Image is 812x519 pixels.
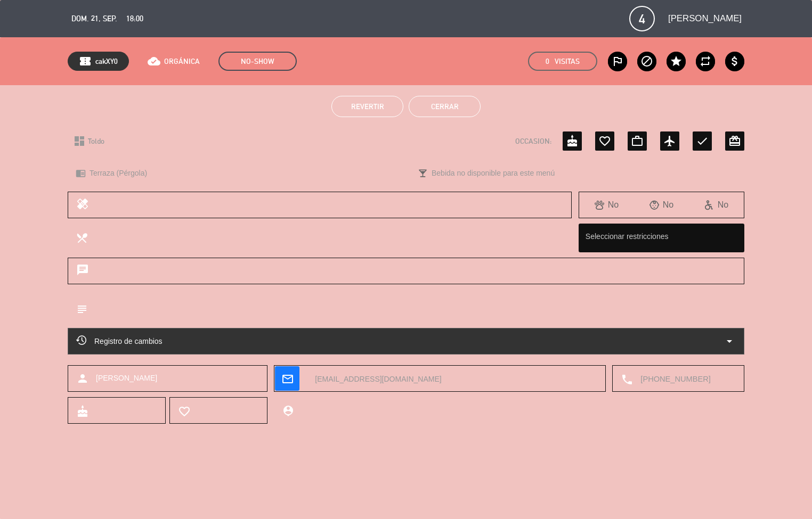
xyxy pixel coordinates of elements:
button: Cerrar [409,96,481,117]
i: cloud_done [148,55,160,68]
span: Terraza (Pérgola) [90,167,147,179]
i: favorite_border [598,135,611,147]
span: cakXY0 [95,55,118,68]
i: person [76,372,89,385]
i: repeat [699,55,712,68]
span: OCCASION: [515,135,551,147]
span: confirmation_number [79,55,92,68]
i: person_pin [282,405,294,416]
i: dashboard [73,135,86,147]
i: local_bar [418,168,428,178]
i: subject [76,303,87,315]
i: mail_outline [281,373,293,384]
span: 0 [546,55,549,68]
i: check [696,135,709,147]
span: Revertir [351,102,384,111]
div: No [689,198,744,212]
i: star [670,55,683,68]
i: outlined_flag [611,55,624,68]
em: Visitas [555,55,580,68]
span: 4 [629,6,655,31]
i: attach_money [728,55,741,68]
span: [PERSON_NAME] [96,372,157,384]
i: local_dining [76,232,87,243]
span: NO-SHOW [218,52,297,71]
span: Registro de cambios [76,335,163,348]
i: block [640,55,653,68]
button: Revertir [331,96,403,117]
i: chrome_reader_mode [76,168,86,178]
span: dom. 21, sep. [71,12,117,25]
span: Bebida no disponible para este menú [432,167,555,179]
i: card_giftcard [728,135,741,147]
i: work_outline [631,135,644,147]
i: airplanemode_active [663,135,676,147]
i: arrow_drop_down [723,335,736,348]
span: [PERSON_NAME] [668,11,742,26]
i: cake [566,135,579,147]
i: favorite_border [178,405,190,417]
span: ORGÁNICA [164,55,200,68]
div: No [634,198,689,212]
i: chat [76,263,89,278]
div: No [579,198,634,212]
span: Toldo [88,135,104,147]
i: local_phone [621,373,632,385]
i: healing [76,197,89,212]
span: 18:00 [126,12,143,25]
i: cake [76,405,88,417]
